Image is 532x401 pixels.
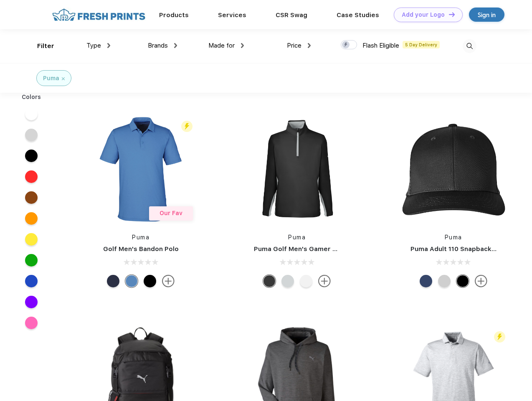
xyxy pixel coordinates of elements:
[276,11,307,19] a: CSR Swag
[132,234,149,241] a: Puma
[218,11,246,19] a: Services
[107,275,119,287] div: Navy Blazer
[125,275,138,287] div: Lake Blue
[162,275,175,287] img: more.svg
[15,93,48,102] div: Colors
[160,210,182,216] span: Our Fav
[456,275,469,287] div: Pma Blk Pma Blk
[475,275,487,287] img: more.svg
[402,11,445,18] div: Add your Logo
[148,42,168,49] span: Brands
[254,245,386,253] a: Puma Golf Men's Gamer Golf Quarter-Zip
[478,10,496,20] div: Sign in
[403,41,440,48] span: 5 Day Delivery
[241,114,352,225] img: func=resize&h=266
[174,43,177,48] img: dropdown.png
[85,114,196,225] img: func=resize&h=266
[281,275,294,287] div: High Rise
[287,42,301,49] span: Price
[398,114,509,225] img: func=resize&h=266
[241,43,244,48] img: dropdown.png
[103,245,179,253] a: Golf Men's Bandon Polo
[181,121,193,132] img: flash_active_toggle.svg
[37,41,54,51] div: Filter
[420,275,432,287] div: Peacoat with Qut Shd
[438,275,451,287] div: Quarry Brt Whit
[308,43,311,48] img: dropdown.png
[469,8,504,22] a: Sign in
[50,8,148,22] img: fo%20logo%202.webp
[144,275,156,287] div: Puma Black
[86,42,101,49] span: Type
[362,42,399,49] span: Flash Eligible
[107,43,110,48] img: dropdown.png
[445,234,462,241] a: Puma
[463,39,476,53] img: desktop_search.svg
[494,331,505,343] img: flash_active_toggle.svg
[263,275,276,287] div: Puma Black
[208,42,235,49] span: Made for
[288,234,306,241] a: Puma
[43,74,59,83] div: Puma
[318,275,331,287] img: more.svg
[449,12,455,17] img: DT
[300,275,312,287] div: Bright White
[159,11,189,19] a: Products
[62,77,65,80] img: filter_cancel.svg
